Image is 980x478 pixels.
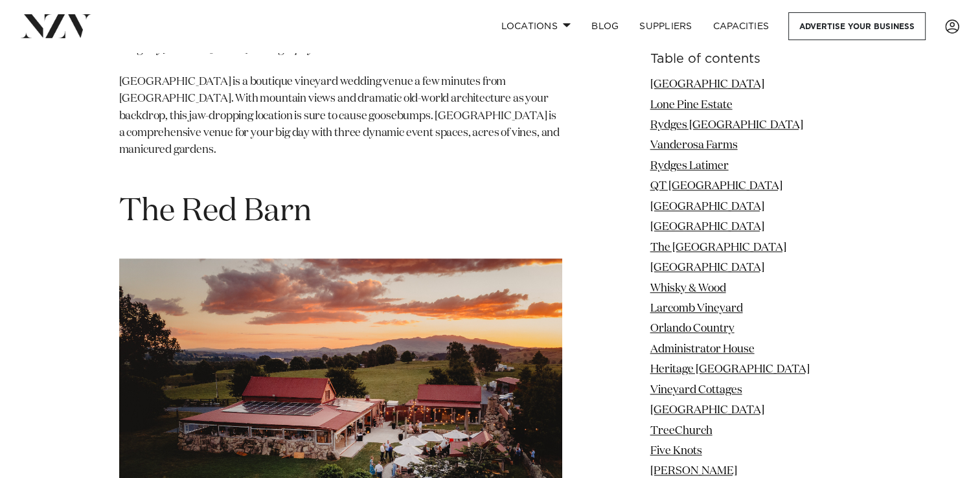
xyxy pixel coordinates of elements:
[650,282,726,293] a: Whisky & Wood
[650,52,861,66] h6: Table of contents
[650,79,764,90] a: [GEOGRAPHIC_DATA]
[650,140,738,151] a: Vanderosa Farms
[650,344,755,355] a: Administrator House
[119,44,313,55] em: Image by
[650,405,764,416] a: [GEOGRAPHIC_DATA]
[490,12,581,40] a: Locations
[650,262,764,273] a: [GEOGRAPHIC_DATA]
[650,466,737,477] a: [PERSON_NAME]
[650,323,735,334] a: Orlando Country
[21,14,91,38] img: nzv-logo.png
[650,161,729,172] a: Rydges Latimer
[650,201,764,212] a: [GEOGRAPHIC_DATA]
[119,196,312,227] span: The Red Barn
[650,425,712,436] a: TreeChurch
[703,12,780,40] a: Capacities
[650,303,743,314] a: Larcomb Vineyard
[163,44,313,55] span: [PERSON_NAME] Photography
[581,12,629,40] a: BLOG
[650,242,786,253] a: The [GEOGRAPHIC_DATA]
[119,74,562,176] p: [GEOGRAPHIC_DATA] is a boutique vineyard wedding venue a few minutes from [GEOGRAPHIC_DATA]. With...
[650,385,742,396] a: Vineyard Cottages
[650,99,733,110] a: Lone Pine Estate
[650,222,764,233] a: [GEOGRAPHIC_DATA]
[629,12,702,40] a: SUPPLIERS
[650,364,810,375] a: Heritage [GEOGRAPHIC_DATA]
[650,120,803,131] a: Rydges [GEOGRAPHIC_DATA]
[650,446,702,457] a: Five Knots
[650,181,782,192] a: QT [GEOGRAPHIC_DATA]
[788,12,926,40] a: Advertise your business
